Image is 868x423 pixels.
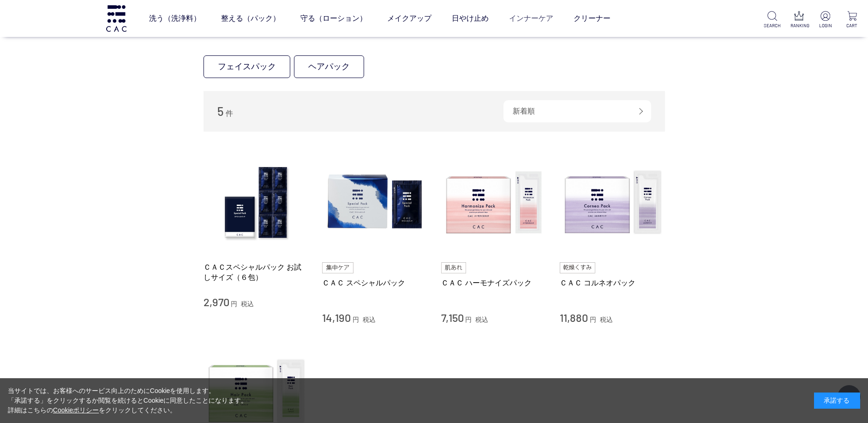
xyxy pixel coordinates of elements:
[441,311,464,324] span: 7,150
[322,150,427,255] img: ＣＡＣ スペシャルパック
[221,6,280,31] a: 整える（パック）
[441,262,466,273] img: 肌あれ
[105,5,128,31] img: logo
[560,278,665,288] a: ＣＡＣ コルネオパック
[353,316,359,323] span: 円
[441,278,546,288] a: ＣＡＣ ハーモナイズパック
[814,393,860,409] div: 承諾する
[204,55,290,78] a: フェイスパック
[475,316,488,323] span: 税込
[465,316,472,323] span: 円
[452,6,489,31] a: 日やけ止め
[600,316,613,323] span: 税込
[574,6,611,31] a: クリーナー
[790,11,808,29] a: RANKING
[844,22,861,29] p: CART
[322,311,351,324] span: 14,190
[231,300,237,308] span: 円
[294,55,364,78] a: ヘアパック
[204,150,309,255] img: ＣＡＣスペシャルパック お試しサイズ（６包）
[387,6,431,31] a: メイクアップ
[764,22,781,29] p: SEARCH
[503,100,651,122] div: 新着順
[226,109,233,117] span: 件
[363,316,376,323] span: 税込
[560,262,595,273] img: 乾燥くすみ
[149,6,201,31] a: 洗う（洗浄料）
[217,104,224,118] span: 5
[322,262,353,273] img: 集中ケア
[300,6,367,31] a: 守る（ローション）
[204,295,229,308] span: 2,970
[817,11,834,29] a: LOGIN
[817,22,834,29] p: LOGIN
[560,311,588,324] span: 11,880
[241,300,254,308] span: 税込
[560,150,665,255] img: ＣＡＣ コルネオパック
[204,262,309,282] a: ＣＡＣスペシャルパック お試しサイズ（６包）
[8,386,248,415] div: 当サイトでは、お客様へのサービス向上のためにCookieを使用します。 「承諾する」をクリックするか閲覧を続けるとCookieに同意したことになります。 詳細はこちらの をクリックしてください。
[844,11,861,29] a: CART
[441,150,546,255] img: ＣＡＣ ハーモナイズパック
[509,6,553,31] a: インナーケア
[590,316,596,323] span: 円
[53,406,99,414] a: Cookieポリシー
[790,22,808,29] p: RANKING
[764,11,781,29] a: SEARCH
[322,278,427,288] a: ＣＡＣ スペシャルパック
